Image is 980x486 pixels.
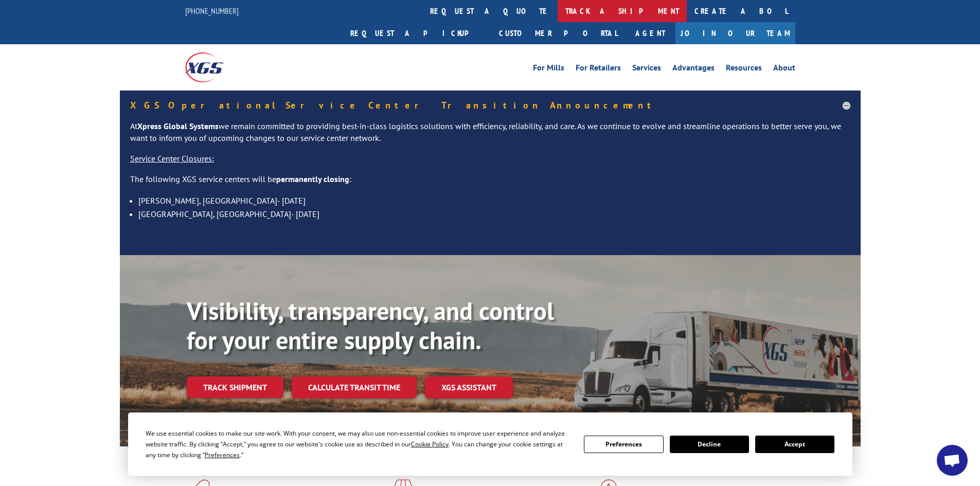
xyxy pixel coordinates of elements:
h5: XGS Operational Service Center Transition Announcement [130,101,850,110]
a: Customer Portal [491,22,625,44]
a: Track shipment [187,376,283,398]
a: Agent [625,22,675,44]
a: [PHONE_NUMBER] [185,6,239,16]
li: [PERSON_NAME], [GEOGRAPHIC_DATA]- [DATE] [138,194,850,207]
u: Service Center Closures: [130,153,214,164]
li: [GEOGRAPHIC_DATA], [GEOGRAPHIC_DATA]- [DATE] [138,207,850,221]
a: XGS ASSISTANT [425,376,513,399]
a: Calculate transit time [292,376,417,399]
strong: Xpress Global Systems [137,121,219,131]
a: Request a pickup [343,22,491,44]
a: Open chat [937,445,968,476]
button: Decline [670,436,749,453]
a: About [773,64,795,75]
div: Cookie Consent Prompt [128,412,852,476]
div: We use essential cookies to make our site work. With your consent, we may also use non-essential ... [146,428,572,460]
span: Cookie Policy [411,440,449,448]
p: At we remain committed to providing best-in-class logistics solutions with efficiency, reliabilit... [130,120,850,153]
strong: permanently closing [276,174,349,184]
button: Accept [755,436,834,453]
button: Preferences [584,436,663,453]
a: Join Our Team [675,22,795,44]
b: Visibility, transparency, and control for your entire supply chain. [187,295,554,356]
a: For Mills [533,64,564,75]
span: Preferences [205,451,240,459]
a: Advantages [672,64,715,75]
p: The following XGS service centers will be : [130,173,850,194]
a: Resources [726,64,762,75]
a: Services [632,64,661,75]
a: For Retailers [576,64,621,75]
